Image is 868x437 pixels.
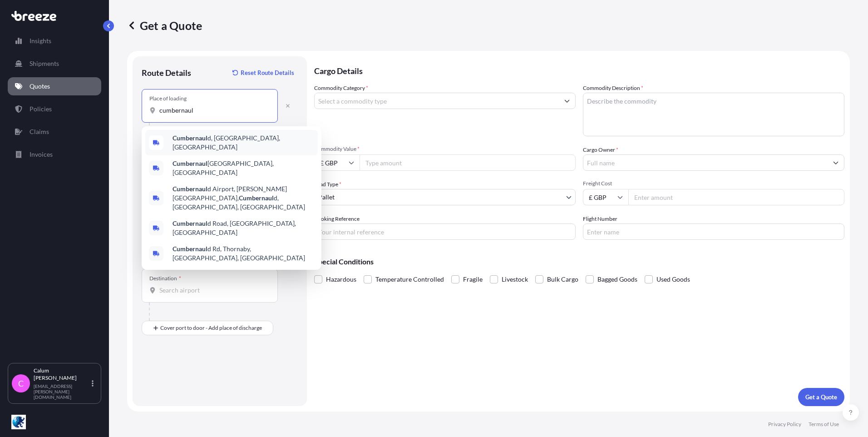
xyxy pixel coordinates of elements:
[315,93,559,109] input: Select a commodity type
[30,82,50,91] p: Quotes
[30,59,59,68] p: Shipments
[768,421,801,428] p: Privacy Policy
[314,214,360,223] label: Booking Reference
[127,18,202,33] p: Get a Quote
[583,84,643,93] label: Commodity Description
[628,189,844,205] input: Enter amount
[173,159,314,177] span: [GEOGRAPHIC_DATA], [GEOGRAPHIC_DATA]
[314,223,576,240] input: Your internal reference
[583,180,844,187] span: Freight Cost
[30,104,52,114] p: Policies
[30,150,53,159] p: Invoices
[656,273,690,286] span: Used Goods
[173,159,207,167] b: Cumbernaul
[314,258,844,265] p: Special Conditions
[149,95,187,102] div: Place of loading
[159,286,266,295] input: Destination
[142,126,321,270] div: Show suggestions
[11,415,26,429] img: organization-logo
[239,194,274,202] b: Cumbernaul
[583,154,828,171] input: Full name
[314,56,844,84] p: Cargo Details
[173,219,314,237] span: d Road, [GEOGRAPHIC_DATA], [GEOGRAPHIC_DATA]
[828,154,844,171] button: Show suggestions
[547,273,578,286] span: Bulk Cargo
[173,184,314,212] span: d Airport, [PERSON_NAME][GEOGRAPHIC_DATA], d, [GEOGRAPHIC_DATA], [GEOGRAPHIC_DATA]
[583,214,617,223] label: Flight Number
[173,134,207,142] b: Cumbernaul
[314,84,368,93] label: Commodity Category
[173,245,207,253] b: Cumbernaul
[809,421,839,428] p: Terms of Use
[173,134,314,152] span: d, [GEOGRAPHIC_DATA], [GEOGRAPHIC_DATA]
[559,93,575,109] button: Show suggestions
[159,106,266,115] input: Place of loading
[173,219,207,227] b: Cumbernaul
[18,379,24,388] span: C
[583,145,618,154] label: Cargo Owner
[30,36,51,45] p: Insights
[805,392,837,402] p: Get a Quote
[360,154,576,171] input: Type amount
[34,367,90,382] p: Calum [PERSON_NAME]
[502,273,528,286] span: Livestock
[149,275,181,282] div: Destination
[314,145,576,153] span: Commodity Value
[173,185,207,193] b: Cumbernaul
[30,127,49,136] p: Claims
[241,68,294,77] p: Reset Route Details
[375,273,444,286] span: Temperature Controlled
[597,273,637,286] span: Bagged Goods
[318,193,335,202] span: Pallet
[142,67,191,78] p: Route Details
[173,244,314,263] span: d Rd, Thornaby, [GEOGRAPHIC_DATA], [GEOGRAPHIC_DATA]
[160,323,262,333] span: Cover port to door - Add place of discharge
[34,383,90,400] p: [EMAIL_ADDRESS][PERSON_NAME][DOMAIN_NAME]
[314,180,341,189] span: Load Type
[463,273,483,286] span: Fragile
[326,273,356,286] span: Hazardous
[583,223,844,240] input: Enter name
